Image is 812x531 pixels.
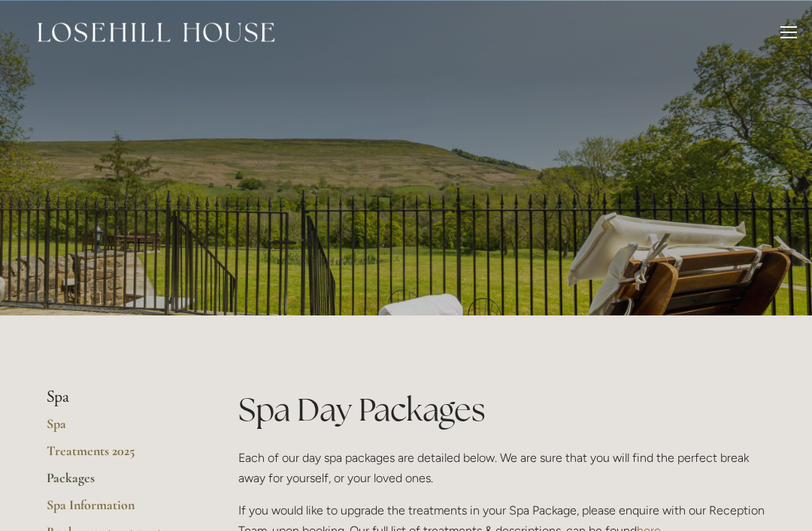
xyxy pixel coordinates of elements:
a: Spa [47,415,190,442]
a: Packages [47,469,190,496]
a: Spa Information [47,496,190,523]
h1: Spa Day Packages [238,388,765,432]
a: Treatments 2025 [47,442,190,469]
img: Losehill House [38,23,274,42]
p: Each of our day spa packages are detailed below. We are sure that you will find the perfect break... [238,448,765,488]
li: Spa [47,388,190,407]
